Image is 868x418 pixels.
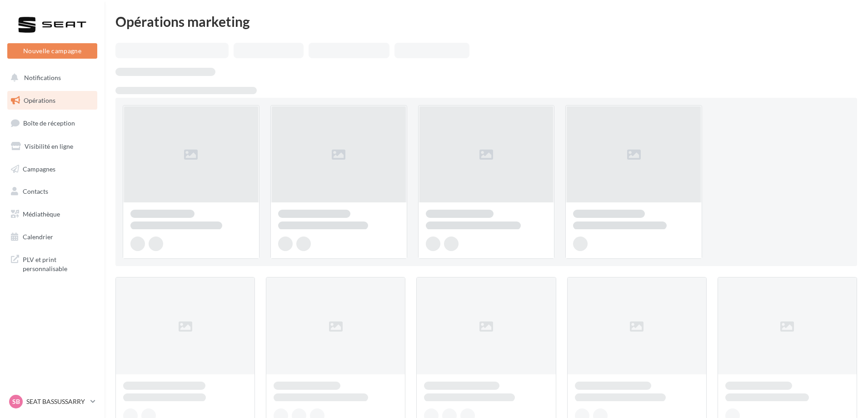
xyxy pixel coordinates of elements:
button: Nouvelle campagne [7,43,97,59]
span: Calendrier [23,233,53,241]
span: Contacts [23,187,48,195]
span: Médiathèque [23,210,60,218]
a: Boîte de réception [5,113,99,133]
p: SEAT BASSUSSARRY [26,397,87,406]
span: PLV et print personnalisable [23,253,94,273]
button: Notifications [5,68,95,87]
span: Visibilité en ligne [25,142,73,150]
span: SB [12,397,20,406]
div: Opérations marketing [115,15,857,28]
a: Visibilité en ligne [5,137,99,156]
a: Opérations [5,91,99,110]
a: PLV et print personnalisable [5,250,99,277]
span: Notifications [24,74,61,81]
span: Opérations [24,96,55,104]
a: Calendrier [5,227,99,247]
span: Boîte de réception [23,119,75,127]
a: Médiathèque [5,205,99,224]
span: Campagnes [23,165,55,172]
a: SB SEAT BASSUSSARRY [7,393,97,410]
a: Contacts [5,182,99,201]
a: Campagnes [5,160,99,179]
